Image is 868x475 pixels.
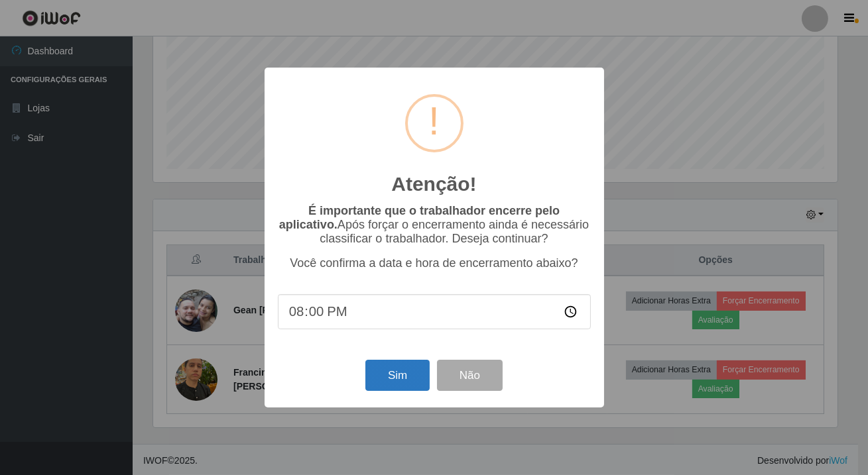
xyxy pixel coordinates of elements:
[391,172,476,196] h2: Atenção!
[365,360,430,391] button: Sim
[278,204,591,246] p: Após forçar o encerramento ainda é necessário classificar o trabalhador. Deseja continuar?
[278,256,591,270] p: Você confirma a data e hora de encerramento abaixo?
[279,204,560,231] b: É importante que o trabalhador encerre pelo aplicativo.
[437,360,503,391] button: Não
